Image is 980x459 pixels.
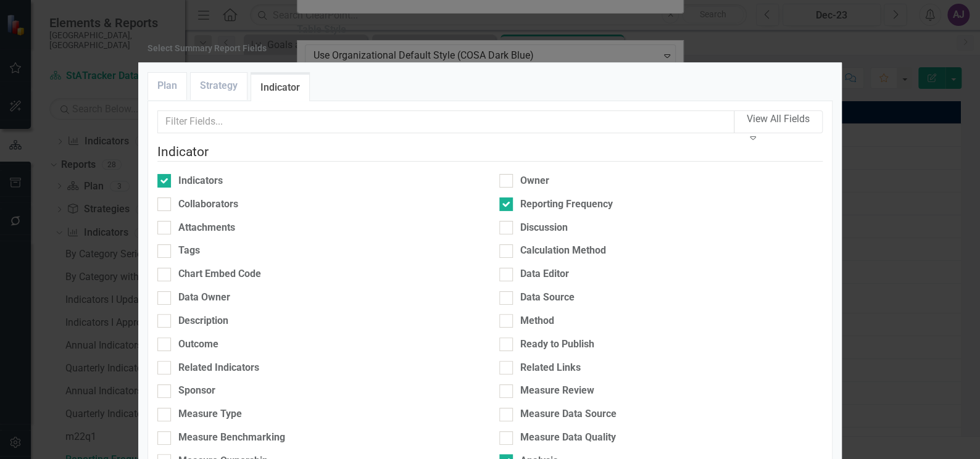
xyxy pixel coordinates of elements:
[178,384,215,398] div: Sponsor
[520,384,594,398] div: Measure Review
[520,361,581,375] div: Related Links
[178,337,218,352] div: Outcome
[520,197,613,212] div: Reporting Frequency
[178,197,238,212] div: Collaborators
[178,431,285,445] div: Measure Benchmarking
[520,314,554,328] div: Method
[178,291,230,305] div: Data Owner
[520,244,606,258] div: Calculation Method
[520,291,575,305] div: Data Source
[520,221,568,235] div: Discussion
[520,407,617,421] div: Measure Data Source
[178,221,235,235] div: Attachments
[520,337,594,352] div: Ready to Publish
[147,44,267,53] div: Select Summary Report Fields
[157,110,734,133] input: Filter Fields...
[191,73,247,99] a: Strategy
[520,267,569,281] div: Data Editor
[520,431,616,445] div: Measure Data Quality
[747,112,810,126] div: View All Fields
[251,75,309,101] a: Indicator
[178,244,200,258] div: Tags
[157,143,823,162] legend: Indicator
[178,174,223,188] div: Indicators
[178,407,242,421] div: Measure Type
[520,174,549,188] div: Owner
[178,314,228,328] div: Description
[178,361,259,375] div: Related Indicators
[148,73,186,99] a: Plan
[178,267,261,281] div: Chart Embed Code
